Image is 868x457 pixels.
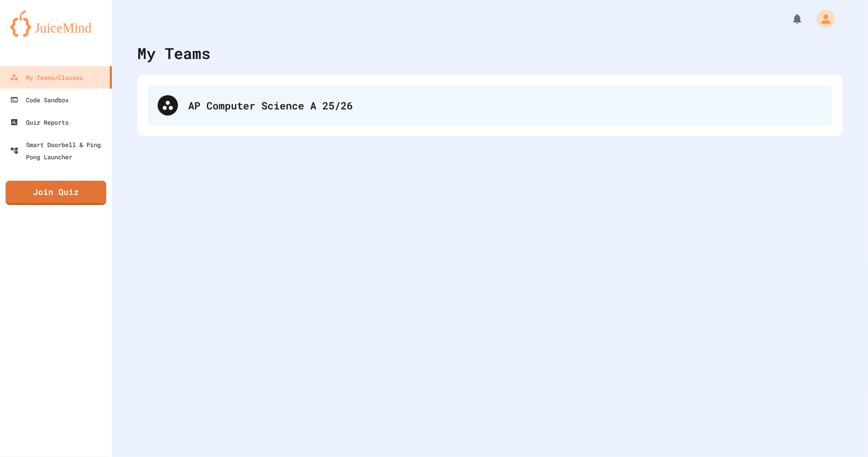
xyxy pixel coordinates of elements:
div: Code Sandbox [10,94,69,106]
div: My Teams/Classes [10,71,83,83]
div: My Teams [137,42,211,65]
div: Smart Doorbell & Ping Pong Launcher [10,138,108,163]
a: Join Quiz [6,181,106,205]
div: My Notifications [772,10,806,27]
div: AP Computer Science A 25/26 [147,85,832,126]
div: AP Computer Science A 25/26 [188,98,822,113]
div: Quiz Reports [10,116,69,128]
div: My Account [806,7,837,31]
img: logo-orange.svg [10,10,102,37]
